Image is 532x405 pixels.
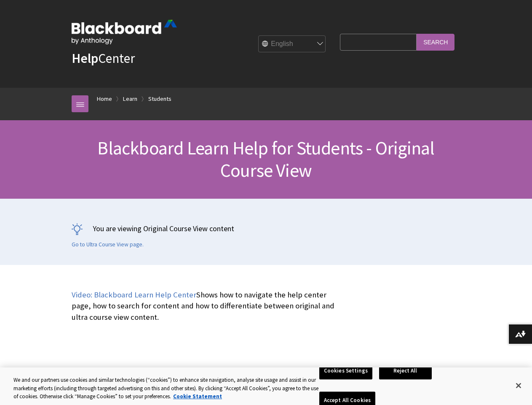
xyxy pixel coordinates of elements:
[509,376,528,395] button: Close
[97,136,434,182] span: Blackboard Learn Help for Students - Original Course View
[72,241,144,248] a: Go to Ultra Course View page.
[148,94,171,104] a: Students
[72,50,98,67] strong: Help
[72,290,196,300] a: Video: Blackboard Learn Help Center
[259,36,326,53] select: Site Language Selector
[319,362,372,380] button: Cookies Settings
[72,223,460,234] p: You are viewing Original Course View content
[13,376,319,401] div: We and our partners use cookies and similar technologies (“cookies”) to enhance site navigation, ...
[379,362,432,380] button: Reject All
[97,94,112,104] a: Home
[173,393,222,400] a: More information about your privacy, opens in a new tab
[72,20,177,44] img: Blackboard by Anthology
[123,94,137,104] a: Learn
[417,34,454,50] input: Search
[72,289,336,323] p: Shows how to navigate the help center page, how to search for content and how to differentiate be...
[72,50,135,67] a: HelpCenter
